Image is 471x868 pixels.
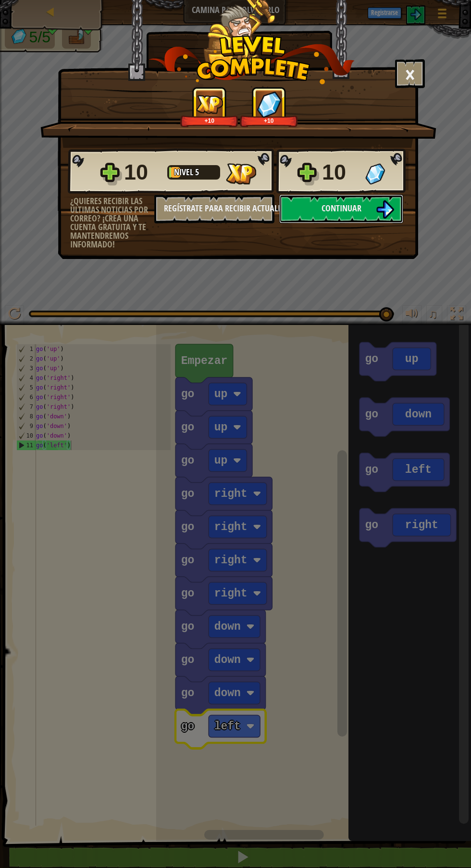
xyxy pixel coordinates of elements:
div: +10 [242,117,296,124]
span: Continuar [322,202,361,214]
span: 5 [195,166,199,178]
img: Gemas Ganadas [365,163,385,184]
div: +10 [182,117,236,124]
button: Regístrate para recibir actualizaciones [154,194,274,223]
img: XP Ganada [196,95,223,114]
img: level_complete.png [149,36,355,84]
img: Gemas Ganadas [257,91,282,117]
img: Continuar [376,200,394,219]
button: × [395,59,425,88]
button: Continuar [279,194,403,223]
div: ¿Quieres recibir las últimas noticias por correo? ¡Crea una cuenta gratuita y te mantendremos inf... [70,197,154,249]
div: 10 [322,157,359,188]
div: 10 [124,157,161,188]
img: XP Ganada [226,163,256,184]
span: Nivel [174,166,195,178]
